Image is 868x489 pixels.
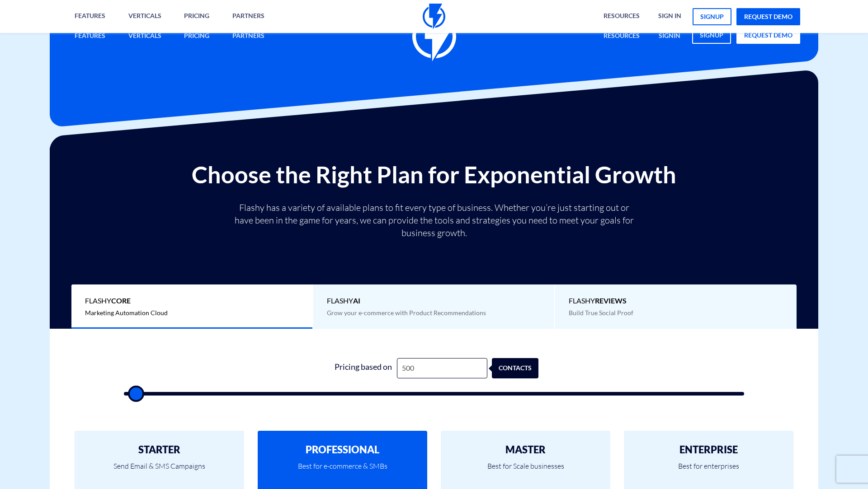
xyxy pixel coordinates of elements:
h2: MASTER [454,444,597,455]
h2: PROFESSIONAL [271,444,414,455]
h2: STARTER [88,444,231,455]
p: Best for e-commerce & SMBs [271,455,414,486]
span: Flashy [569,296,783,306]
a: request demo [736,27,800,44]
a: signin [652,27,687,46]
a: signup [692,27,731,44]
p: Flashy has a variety of available plans to fit every type of business. Whether you’re just starti... [231,201,637,239]
a: Verticals [122,27,168,46]
a: Partners [226,27,271,46]
a: signup [693,8,731,25]
p: Best for Scale businesses [454,455,597,486]
h2: ENTERPRISE [637,444,780,455]
div: contacts [497,358,544,378]
a: Pricing [177,27,216,46]
span: Build True Social Proof [569,309,633,317]
h2: Choose the Right Plan for Exponential Growth [57,162,811,187]
a: request demo [736,8,800,25]
p: Best for enterprises [637,455,780,486]
span: Marketing Automation Cloud [85,309,168,317]
div: Pricing based on [329,358,397,378]
b: Core [111,296,131,305]
span: Grow your e-commerce with Product Recommendations [327,309,486,317]
a: Resources [597,27,646,46]
p: Send Email & SMS Campaigns [88,455,231,486]
b: AI [353,296,360,305]
a: Features [68,27,112,46]
b: REVIEWS [595,296,627,305]
span: Flashy [327,296,541,306]
span: Flashy [85,296,299,306]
